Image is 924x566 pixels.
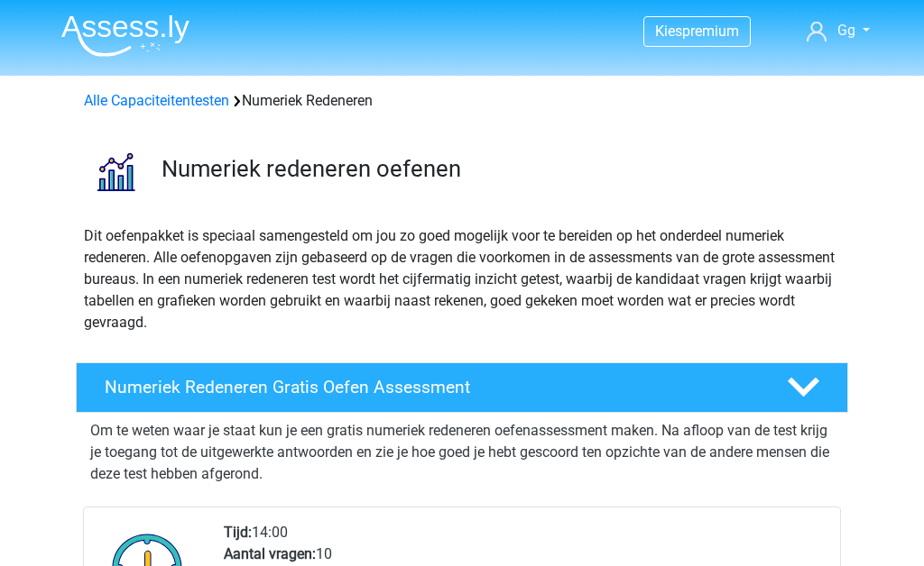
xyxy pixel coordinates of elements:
[837,22,855,39] span: Gg
[105,377,758,397] h4: Numeriek Redeneren Gratis Oefen Assessment
[61,14,189,57] img: Assessly
[90,420,834,485] p: Om te weten waar je staat kun je een gratis numeriek redeneren oefenassessment maken. Na afloop v...
[162,155,834,183] h3: Numeriek redeneren oefenen
[84,225,840,333] p: Dit oefenpakket is speciaal samengesteld om jou zo goed mogelijk voor te bereiden op het onderdee...
[799,20,877,41] a: Gg
[77,133,153,210] img: numeriek redeneren
[682,23,739,40] span: premium
[644,19,750,43] a: Kiespremium
[77,90,847,112] div: Numeriek Redeneren
[69,362,855,413] a: Numeriek Redeneren Gratis Oefen Assessment
[224,524,252,541] b: Tijd:
[224,545,316,562] b: Aantal vragen:
[655,23,682,40] span: Kies
[84,92,229,109] a: Alle Capaciteitentesten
